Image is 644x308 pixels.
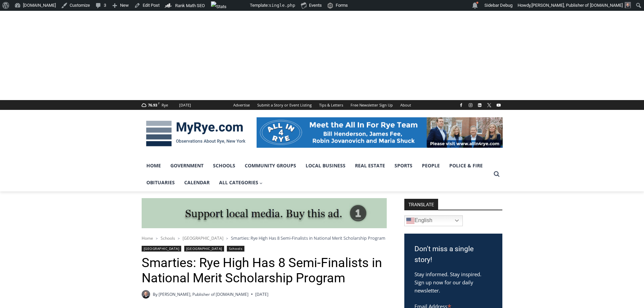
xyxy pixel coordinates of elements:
[156,236,158,241] span: >
[142,235,387,241] nav: Breadcrumbs
[142,235,153,241] a: Home
[231,235,385,241] span: Smarties: Rye High Has 8 Semi-Finalists in National Merit Scholarship Program
[219,179,263,186] span: All Categories
[230,100,254,110] a: Advertise
[148,102,157,108] span: 76.93
[315,100,347,110] a: Tips & Letters
[142,157,491,191] nav: Primary Navigation
[180,174,214,191] a: Calendar
[214,174,268,191] a: All Categories
[495,101,503,109] a: YouTube
[350,157,390,174] a: Real Estate
[142,157,166,174] a: Home
[142,290,150,299] a: Author image
[240,157,301,174] a: Community Groups
[301,157,350,174] a: Local Business
[211,1,249,9] img: Views over 48 hours. Click for more Jetpack Stats.
[445,157,487,174] a: Police & Fire
[390,157,417,174] a: Sports
[179,102,191,108] div: [DATE]
[153,291,158,298] span: By
[255,291,268,298] time: [DATE]
[142,116,250,151] img: MyRye.com
[142,174,180,191] a: Obituaries
[226,236,228,241] span: >
[142,246,182,252] a: [GEOGRAPHIC_DATA]
[257,117,503,148] img: All in for Rye
[476,101,484,109] a: Linkedin
[397,100,415,110] a: About
[184,246,224,252] a: [GEOGRAPHIC_DATA]
[178,236,180,241] span: >
[269,3,295,8] span: single.php
[183,235,223,241] a: [GEOGRAPHIC_DATA]
[230,100,415,110] nav: Secondary Navigation
[159,291,248,297] a: [PERSON_NAME], Publisher of [DOMAIN_NAME]
[142,198,387,229] img: support local media, buy this ad
[485,101,493,109] a: X
[175,3,205,8] span: Rank Math SEO
[404,199,438,210] strong: TRANSLATE
[254,100,315,110] a: Submit a Story or Event Listing
[406,217,414,225] img: en
[166,157,208,174] a: Government
[531,3,623,8] span: [PERSON_NAME], Publisher of [DOMAIN_NAME]
[414,244,492,265] h3: Don't miss a single story!
[414,270,492,294] p: Stay informed. Stay inspired. Sign up now for our daily newsletter.
[162,102,168,108] div: Rye
[158,101,160,105] span: F
[347,100,397,110] a: Free Newsletter Sign Up
[161,235,175,241] a: Schools
[227,246,244,252] a: Schools
[208,157,240,174] a: Schools
[417,157,445,174] a: People
[404,215,463,226] a: English
[142,255,387,286] h1: Smarties: Rye High Has 8 Semi-Finalists in National Merit Scholarship Program
[467,101,475,109] a: Instagram
[491,168,503,180] button: View Search Form
[457,101,465,109] a: Facebook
